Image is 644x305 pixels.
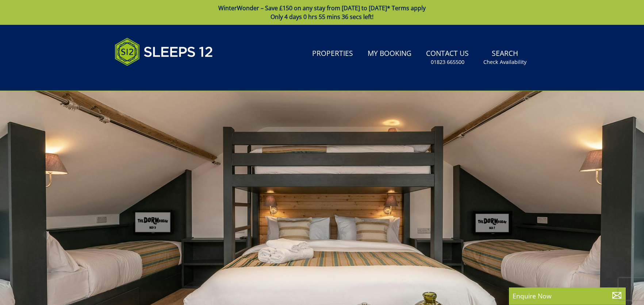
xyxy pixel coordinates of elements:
[480,46,529,69] a: SearchCheck Availability
[111,75,188,81] iframe: Customer reviews powered by Trustpilot
[271,13,373,21] span: Only 4 days 0 hrs 55 mins 36 secs left!
[365,46,414,62] a: My Booking
[423,46,472,69] a: Contact Us01823 665500
[115,34,213,70] img: Sleeps 12
[309,46,356,62] a: Properties
[513,291,622,301] p: Enquire Now
[431,58,464,66] small: 01823 665500
[483,58,526,66] small: Check Availability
